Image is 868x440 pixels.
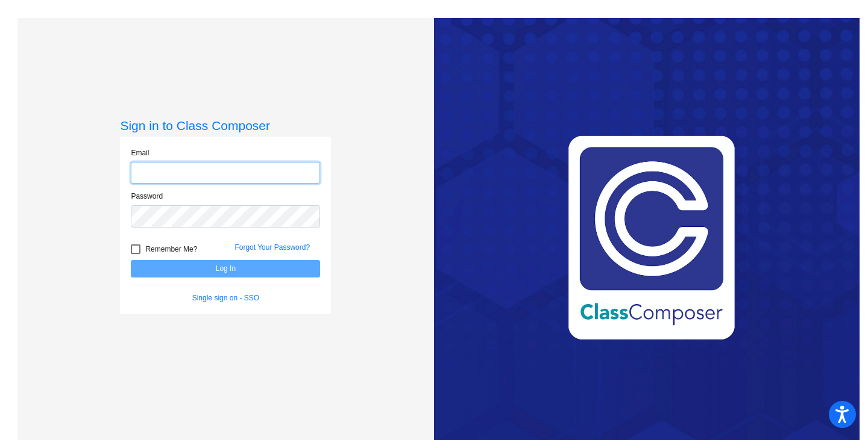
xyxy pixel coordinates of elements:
[145,242,197,256] span: Remember Me?
[192,294,259,302] a: Single sign on - SSO
[131,147,149,158] label: Email
[131,260,320,277] button: Log In
[131,191,163,202] label: Password
[120,118,331,133] h3: Sign in to Class Composer
[234,243,310,252] a: Forgot Your Password?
